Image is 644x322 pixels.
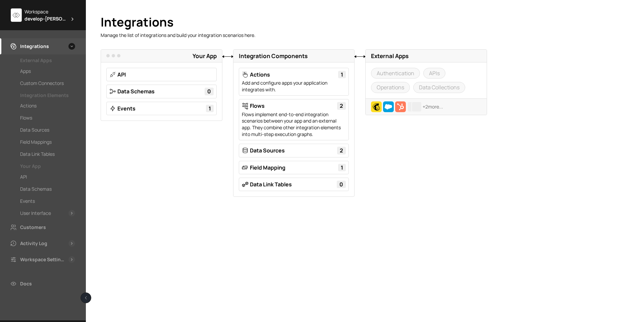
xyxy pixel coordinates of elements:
[20,114,75,122] a: Flows
[250,71,270,78] a: Actions
[9,239,66,247] a: Activity Log
[20,102,75,110] a: Actions
[101,15,629,29] h1: Integrations
[9,223,75,231] a: Customers
[20,79,64,87] div: Custom Connectors
[20,209,51,217] div: User Interface
[20,126,49,134] div: Data Sources
[24,15,67,22] span: develop-[PERSON_NAME]
[101,32,294,39] p: Manage the list of integrations and build your integration scenarios here.
[20,138,75,146] a: Field Mappings
[250,181,292,188] a: Data Link Tables
[20,197,75,205] a: Events
[250,164,285,171] a: Field Mapping
[250,102,265,109] a: Flows
[20,67,31,75] div: Apps
[20,67,75,75] a: Apps
[11,8,75,22] div: Workspacedevelop-[PERSON_NAME]
[20,42,49,50] div: Integrations
[117,88,155,95] a: Data Schemas
[117,71,126,78] a: API
[20,138,52,146] div: Field Mappings
[20,150,55,158] div: Data Link Tables
[24,15,75,22] div: develop-brame
[9,280,75,288] a: Docs
[9,256,66,264] a: Workspace Settings
[250,147,285,154] a: Data Sources
[101,50,222,62] h3: Your App
[20,185,52,193] div: Data Schemas
[20,102,37,110] div: Actions
[20,126,75,134] a: Data Sources
[20,223,46,231] div: Customers
[20,150,75,158] a: Data Link Tables
[20,173,27,181] div: API
[20,256,66,264] div: Workspace Settings
[9,42,66,50] a: Integrations
[20,239,47,247] div: Activity Log
[233,50,355,62] h3: Integration Components
[20,173,75,181] a: API
[20,280,32,288] div: Docs
[20,185,75,193] a: Data Schemas
[20,209,66,217] a: User Interface
[24,8,75,15] div: Workspace
[20,79,75,87] a: Custom Connectors
[117,105,136,112] a: Events
[20,114,32,122] div: Flows
[20,197,35,205] div: Events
